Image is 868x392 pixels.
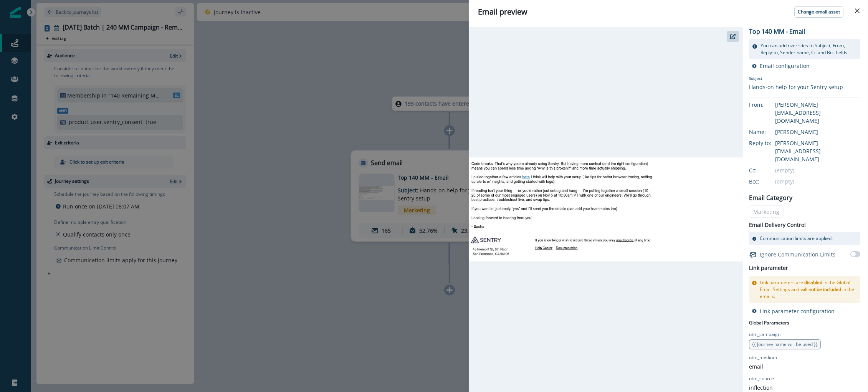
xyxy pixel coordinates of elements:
[749,27,807,36] p: Top 140 MM - Email
[749,139,787,147] div: Reply to:
[775,177,860,185] div: (empty)
[794,6,843,18] button: Change email asset
[749,101,787,109] div: From:
[752,308,835,315] button: Link parameter configuration
[760,308,835,315] p: Link parameter configuration
[775,166,860,174] div: (empty)
[749,375,774,382] p: utm_source
[478,6,859,18] div: Email preview
[749,384,773,392] p: inflection
[760,62,810,69] p: Email configuration
[808,286,841,293] span: not be included
[749,263,788,273] h2: Link parameter
[775,139,860,163] div: [PERSON_NAME][EMAIL_ADDRESS][DOMAIN_NAME]
[749,354,777,361] p: utm_medium
[804,279,822,286] span: disabled
[775,101,860,125] div: [PERSON_NAME][EMAIL_ADDRESS][DOMAIN_NAME]
[749,83,843,91] div: Hands-on help for your Sentry setup
[851,5,863,17] button: Close
[798,9,840,15] p: Change email asset
[760,250,835,258] p: Ignore Communication Limits
[749,128,787,136] div: Name:
[749,166,787,174] div: Cc:
[761,42,857,56] p: You can add overrides to Subject, From, Reply-to, Sender name, Cc and Bcc fields
[749,76,843,83] p: Subject
[469,157,743,261] img: email asset unavailable
[749,177,787,185] div: Bcc:
[760,279,857,300] p: Link parameters are in the Global Email Settings and will in the emails.
[749,331,780,338] p: utm_campaign
[749,362,763,370] p: email
[749,318,789,326] p: Global Parameters
[752,62,810,69] button: Email configuration
[760,235,833,242] p: Communication limits are applied.
[775,128,860,136] div: [PERSON_NAME]
[749,193,792,202] p: Email Category
[752,341,818,347] span: {{ Journey name will be used }}
[749,221,806,229] p: Email Delivery Control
